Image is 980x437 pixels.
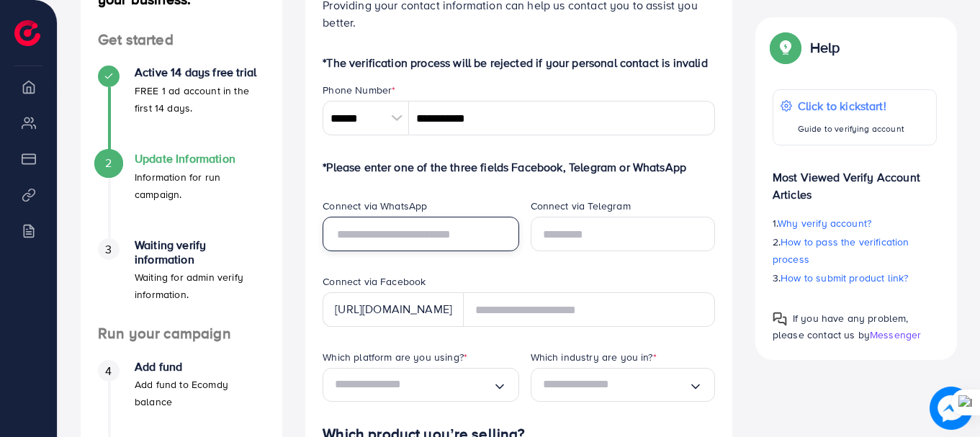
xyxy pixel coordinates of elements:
span: Why verify account? [778,216,871,230]
input: Search for option [335,374,492,396]
p: 1. [773,215,937,232]
li: Active 14 days free trial [81,66,282,152]
p: FREE 1 ad account in the first 14 days. [135,82,265,117]
span: How to submit product link? [781,271,908,285]
label: Connect via Facebook [323,274,426,289]
label: Connect via Telegram [531,199,631,213]
h4: Active 14 days free trial [135,66,265,79]
label: Which platform are you using? [323,350,467,364]
p: *The verification process will be rejected if your personal contact is invalid [323,54,715,71]
p: Click to kickstart! [798,97,904,114]
input: Search for option [543,374,688,396]
p: 3. [773,269,937,287]
p: Waiting for admin verify information. [135,269,265,303]
p: Help [810,39,840,56]
span: 3 [105,241,112,258]
p: 2. [773,233,937,268]
h4: Add fund [135,360,265,374]
p: Add fund to Ecomdy balance [135,376,265,410]
h4: Waiting verify information [135,238,265,266]
h4: Run your campaign [81,325,282,343]
div: Search for option [531,368,715,402]
li: Waiting verify information [81,238,282,325]
span: If you have any problem, please contact us by [773,311,909,342]
img: Popup guide [773,35,799,60]
span: 4 [105,363,112,379]
span: Messenger [870,328,921,342]
p: Guide to verifying account [798,120,904,138]
img: image [930,387,973,430]
label: Which industry are you in? [531,350,657,364]
p: Most Viewed Verify Account Articles [773,157,937,203]
img: logo [14,20,40,46]
img: Popup guide [773,312,787,326]
div: [URL][DOMAIN_NAME] [323,292,464,327]
label: Phone Number [323,83,395,97]
label: Connect via WhatsApp [323,199,427,213]
h4: Update Information [135,152,265,166]
p: Information for run campaign. [135,168,265,203]
div: Search for option [323,368,518,402]
h4: Get started [81,31,282,49]
li: Update Information [81,152,282,238]
p: *Please enter one of the three fields Facebook, Telegram or WhatsApp [323,158,715,176]
span: 2 [105,155,112,171]
span: How to pass the verification process [773,235,909,266]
